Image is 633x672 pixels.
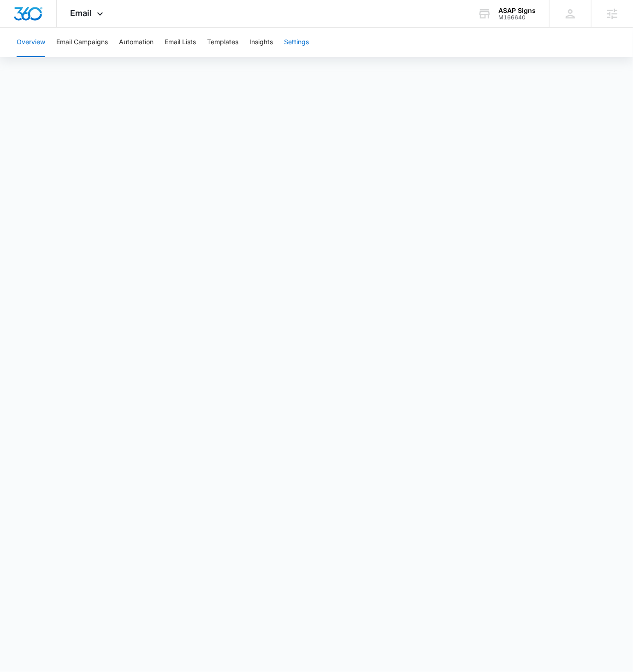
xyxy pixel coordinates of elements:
[56,28,108,57] button: Email Campaigns
[17,28,45,57] button: Overview
[207,28,238,57] button: Templates
[119,28,154,57] button: Automation
[249,28,273,57] button: Insights
[284,28,309,57] button: Settings
[165,28,196,57] button: Email Lists
[498,14,536,21] div: account id
[71,8,92,18] span: Email
[498,7,536,14] div: account name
